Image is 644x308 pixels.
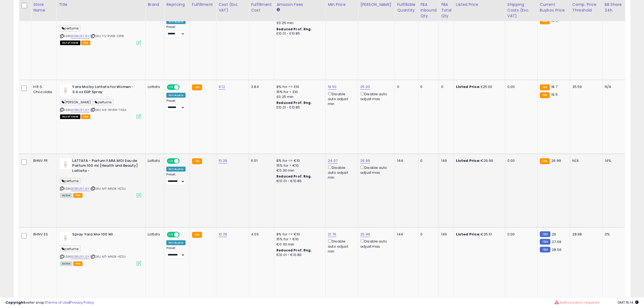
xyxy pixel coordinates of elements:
[360,84,370,90] a: 25.00
[60,84,71,95] img: 21NGBZ1LbFL._SL40_.jpg
[328,165,354,180] div: Disable auto adjust min
[166,246,186,258] div: Preset:
[166,173,186,185] div: Preset:
[456,158,501,163] div: €26.99
[251,2,272,13] div: Fulfillment Cost
[168,232,174,237] span: ON
[456,84,481,89] b: Listed Price:
[540,18,550,24] small: FBA
[33,84,52,94] div: H.R.S. Chocolate
[540,231,550,237] small: FBM
[551,158,561,163] span: 26.99
[276,232,321,237] div: 8% for <= €10
[60,246,80,252] span: perfume
[90,108,126,112] span: | SKU: H6-WVRN-7A5A
[219,232,227,237] a: 10.26
[572,232,598,237] div: 28.98
[540,2,568,13] div: Current Buybox Price
[90,186,126,191] span: | SKU: MT-MN3K-4ZSU
[328,91,354,106] div: Disable auto adjust min
[276,158,321,163] div: 8% for <= €10
[60,232,71,243] img: 21NGBZ1LbFL._SL40_.jpg
[166,2,187,7] div: Repricing
[605,232,623,237] div: 0%
[33,158,52,163] div: BHNV FR
[179,232,187,237] span: OFF
[60,84,141,118] div: ASIN:
[551,84,557,89] span: 18.7
[276,163,321,168] div: 15% for > €10
[421,2,437,19] div: FBA inbound Qty
[276,21,321,25] div: £0.25 min
[456,84,501,89] div: £25.00
[73,261,82,266] span: FBA
[72,84,138,96] b: Yara Moi by Lattafa for Women - 3.4 oz EDP Spray
[60,158,71,169] img: 21NGBZ1LbFL._SL40_.jpg
[251,84,270,89] div: 3.84
[397,158,414,163] div: 144
[90,254,126,259] span: | SKU: MT-MN3K-4ZSU
[551,92,558,97] span: 19.5
[168,159,174,163] span: ON
[71,34,90,38] a: B0BRJ9YJ5Y
[276,237,321,242] div: 15% for > €10
[456,2,503,7] div: Listed Price
[179,159,187,163] span: OFF
[73,193,82,198] span: FBA
[441,2,451,19] div: FBA Total Qty
[72,232,138,238] b: Spray Yara Moi 100 Ml
[328,232,336,237] a: 21.76
[168,85,174,90] span: ON
[46,300,69,305] a: Terms of Use
[507,158,533,163] div: 0.00
[605,84,623,89] div: N/A
[276,7,280,12] small: Amazon Fees.
[71,254,90,259] a: B0BRJ9YJ5Y
[60,99,93,105] span: [PERSON_NAME]
[552,232,556,237] span: 26
[90,34,124,38] span: | SKU: YS-RVK8-DIP8
[360,2,392,7] div: [PERSON_NAME]
[148,232,160,237] div: Lattafa
[328,158,338,163] a: 24.07
[276,27,312,31] b: Reduced Prof. Rng.
[60,25,80,31] span: perfume
[192,232,202,238] small: FBA
[60,11,141,45] div: ASIN:
[276,168,321,173] div: €0.30 min
[421,84,435,89] div: 0
[60,158,141,197] div: ASIN:
[166,99,186,111] div: Preset:
[81,41,90,45] span: FBA
[60,261,72,266] span: All listings currently available for purchase on Amazon
[572,2,600,13] div: Comp. Price Threshold
[166,25,186,37] div: Preset:
[276,174,312,179] b: Reduced Prof. Rng.
[5,300,94,305] div: seller snap | |
[328,2,356,7] div: Min Price
[276,100,312,105] b: Reduced Prof. Rng.
[617,300,639,305] span: 2025-09-9 16:14 GMT
[572,84,598,89] div: 35.59
[192,158,202,164] small: FBA
[166,19,186,24] div: Win BuyBox
[397,84,414,89] div: 0
[219,84,225,90] a: 9.12
[276,84,321,89] div: 8% for <= £10
[421,232,435,237] div: 0
[166,167,186,172] div: Win BuyBox
[60,232,141,265] div: ASIN:
[5,300,25,305] strong: Copyright
[552,239,561,244] span: 27.09
[360,158,370,163] a: 26.99
[192,2,214,7] div: Fulfillment
[276,105,321,110] div: £10.01 - £10.85
[148,2,162,7] div: Brand
[219,158,227,163] a: 10.26
[276,94,321,99] div: £0.25 min
[72,158,138,175] b: LATTAFA - Parfum YARA MOI Eau de Parfum 100 ml [Health and Beauty] Lattafa -
[60,193,72,198] span: All listings currently available for purchase on Amazon
[33,232,52,237] div: BHNV ES
[360,232,370,237] a: 25.99
[59,2,143,7] div: Title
